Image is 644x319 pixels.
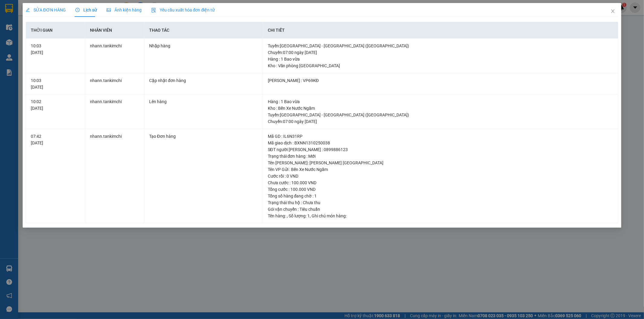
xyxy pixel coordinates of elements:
[268,140,614,146] div: Mã giao dịch : BXNN1310250038
[268,206,614,213] div: Gói vận chuyển : Tiêu chuẩn
[268,166,614,173] div: Tên VP Gửi : Bến Xe Nước Ngầm
[268,43,614,56] div: Tuyến : [GEOGRAPHIC_DATA] - [GEOGRAPHIC_DATA] ([GEOGRAPHIC_DATA]) Chuyến: 07:00 ngày [DATE]
[268,133,614,140] div: Mã GD : IL6N31RP
[26,8,66,12] span: SỬA ĐƠN HÀNG
[268,186,614,193] div: Tổng cước : 100.000 VND
[107,8,142,12] span: Ảnh kiện hàng
[268,179,614,186] div: Chưa cước : 100.000 VND
[31,133,80,146] div: 07:42 [DATE]
[149,98,258,105] div: Lên hàng
[268,105,614,112] div: Kho : Bến Xe Nước Ngầm
[26,8,30,12] span: edit
[75,8,80,12] span: clock-circle
[75,8,97,12] span: Lịch sử
[268,159,614,166] div: Tên [PERSON_NAME]: [PERSON_NAME] [GEOGRAPHIC_DATA]
[268,213,614,219] div: Tên hàng: , Số lượng: , Ghi chú món hàng:
[604,3,621,20] button: Close
[144,22,263,39] th: Thao tác
[268,199,614,206] div: Trạng thái thu hộ : Chưa thu
[263,22,619,39] th: Chi tiết
[610,9,615,14] span: close
[26,22,85,39] th: Thời gian
[268,62,614,69] div: Kho : Văn phòng [GEOGRAPHIC_DATA]
[268,98,614,105] div: Hàng : 1 Bao vừa
[31,43,80,56] div: 10:03 [DATE]
[149,43,258,49] div: Nhập hàng
[149,77,258,84] div: Cập nhật đơn hàng
[31,77,80,90] div: 10:03 [DATE]
[85,39,144,73] td: nhann.tankimchi
[149,133,258,140] div: Tạo Đơn hàng
[85,129,144,223] td: nhann.tankimchi
[31,98,80,112] div: 10:02 [DATE]
[268,77,614,84] div: [PERSON_NAME] : VP69KĐ
[268,173,614,179] div: Cước rồi : 0 VND
[268,56,614,62] div: Hàng : 1 Bao vừa
[107,8,111,12] span: picture
[151,8,156,13] img: icon
[85,94,144,129] td: nhann.tankimchi
[85,22,144,39] th: Nhân viên
[268,146,614,153] div: SĐT người [PERSON_NAME] : 0899886123
[268,153,614,159] div: Trạng thái đơn hàng : Mới
[268,193,614,199] div: Tổng số hàng đang chờ : 1
[307,213,310,218] span: 1
[151,8,215,12] span: Yêu cầu xuất hóa đơn điện tử
[85,73,144,95] td: nhann.tankimchi
[268,112,614,125] div: Tuyến : [GEOGRAPHIC_DATA] - [GEOGRAPHIC_DATA] ([GEOGRAPHIC_DATA]) Chuyến: 07:00 ngày [DATE]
